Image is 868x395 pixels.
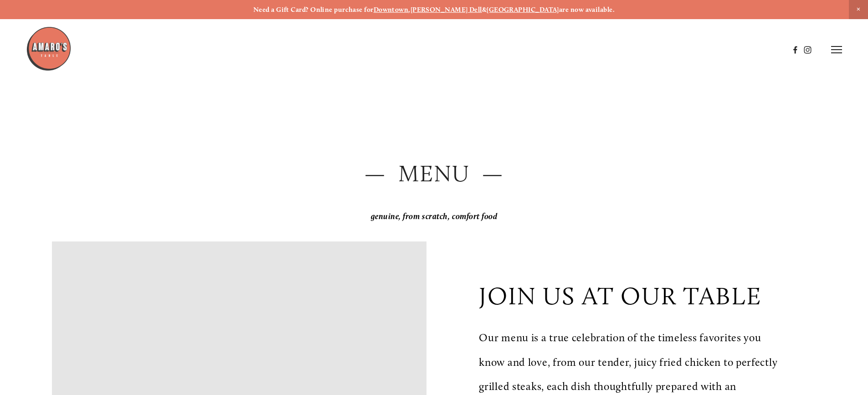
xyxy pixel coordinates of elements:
strong: , [408,5,410,14]
strong: are now available. [559,5,615,14]
a: [PERSON_NAME] Dell [411,5,482,14]
p: join us at our table [479,281,762,311]
h2: — Menu — [52,158,816,190]
a: Downtown [374,5,409,14]
strong: & [482,5,487,14]
em: genuine, from scratch, comfort food [371,211,498,221]
img: Amaro's Table [26,26,72,72]
strong: Need a Gift Card? Online purchase for [253,5,374,14]
a: [GEOGRAPHIC_DATA] [487,5,559,14]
